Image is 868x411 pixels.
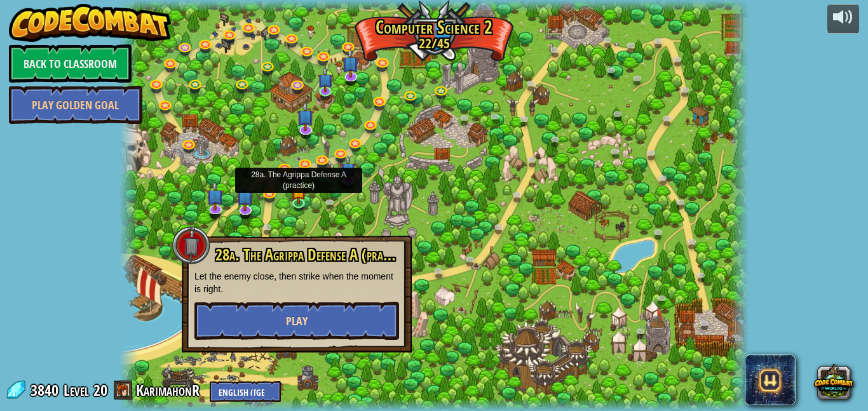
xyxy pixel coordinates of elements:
[236,182,254,212] img: level-banner-unstarted-subscriber.png
[827,4,859,34] button: Adjust volume
[297,102,315,131] img: level-banner-unstarted-subscriber.png
[9,4,172,42] img: CodeCombat - Learn how to code by playing a game
[31,380,62,400] span: 3840
[318,67,332,92] img: level-banner-unstarted-subscriber.png
[342,48,360,77] img: level-banner-unstarted-subscriber.png
[9,86,142,124] a: Play Golden Goal
[286,313,308,329] span: Play
[194,302,399,340] button: Play
[194,270,399,295] p: Let the enemy close, then strike when the moment is right.
[93,380,107,400] span: 20
[136,380,203,400] a: KarimahonR
[207,181,224,210] img: level-banner-unstarted-subscriber.png
[291,178,306,203] img: level-banner-started.png
[64,380,89,401] span: Level
[9,44,132,83] a: Back to Classroom
[341,156,355,181] img: level-banner-unstarted-subscriber.png
[215,244,410,266] span: 28a. The Agrippa Defense A (practice)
